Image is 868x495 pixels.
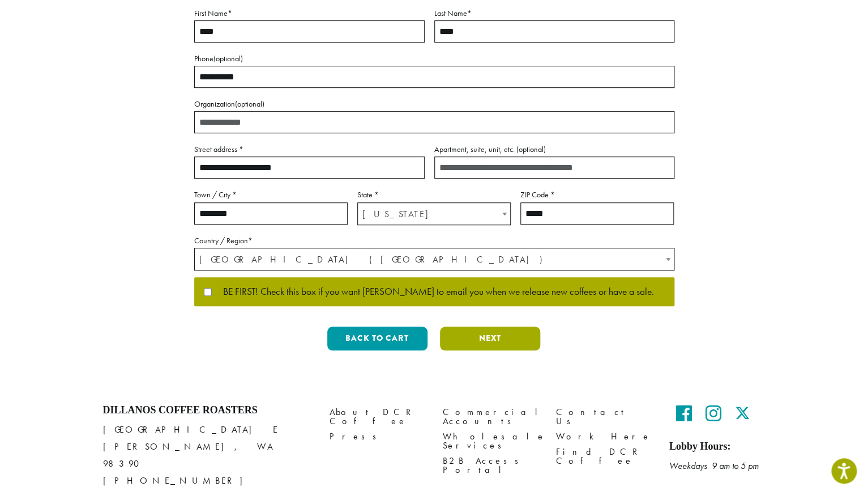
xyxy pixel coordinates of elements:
[516,144,546,154] span: (optional)
[330,404,426,429] a: About DCR Coffee
[213,53,243,64] span: (optional)
[194,248,674,270] span: Country / Region
[520,188,674,202] label: ZIP Code
[103,404,313,417] h4: Dillanos Coffee Roasters
[669,441,766,453] h5: Lobby Hours:
[235,99,264,109] span: (optional)
[358,203,510,225] span: Washington
[194,6,425,20] label: First Name
[103,421,313,489] p: [GEOGRAPHIC_DATA] E [PERSON_NAME], WA 98390 [PHONE_NUMBER]
[194,142,425,156] label: Street address
[443,454,539,478] a: B2B Access Portal
[212,287,654,297] span: BE FIRST! Check this box if you want [PERSON_NAME] to email you when we release new coffees or ha...
[357,188,511,202] label: State
[204,288,212,296] input: BE FIRST! Check this box if you want [PERSON_NAME] to email you when we release new coffees or ha...
[434,6,674,20] label: Last Name
[330,429,426,445] a: Press
[669,460,759,472] em: Weekdays 9 am to 5 pm
[194,97,674,111] label: Organization
[556,404,652,429] a: Contact Us
[556,429,652,445] a: Work Here
[443,429,539,454] a: Wholesale Services
[195,248,674,270] span: United States (US)
[194,188,348,202] label: Town / City
[443,404,539,429] a: Commercial Accounts
[556,445,652,469] a: Find DCR Coffee
[434,142,674,156] label: Apartment, suite, unit, etc.
[327,327,427,350] button: Back to cart
[357,202,511,225] span: State
[440,327,540,350] button: Next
